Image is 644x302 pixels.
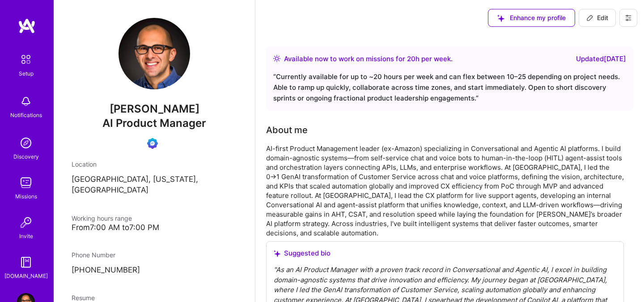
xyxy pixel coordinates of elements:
span: Phone Number [72,251,115,259]
p: [GEOGRAPHIC_DATA], [US_STATE], [GEOGRAPHIC_DATA] [72,174,237,196]
span: Edit [586,13,608,22]
img: setup [17,50,35,69]
img: guide book [17,253,35,271]
div: [DOMAIN_NAME] [4,271,48,281]
div: Suggested bio [274,249,616,258]
span: AI Product Manager [102,117,206,130]
span: [PERSON_NAME] [72,102,237,116]
div: Available now to work on missions for h per week . [284,54,453,64]
div: Setup [19,69,34,78]
div: Invite [19,231,33,241]
img: discovery [17,134,35,152]
img: Evaluation Call Booked [147,138,158,149]
span: Working hours range [72,214,132,222]
img: bell [17,92,35,110]
div: AI-first Product Management leader (ex-Amazon) specializing in Conversational and Agentic AI plat... [266,144,624,238]
img: Availability [273,55,280,62]
div: About me [266,123,308,137]
img: logo [18,18,36,34]
div: Location [72,159,237,169]
p: [PHONE_NUMBER] [72,265,237,276]
div: Discovery [13,152,39,161]
img: Invite [17,214,35,231]
span: 20 [407,55,415,63]
button: Edit [579,9,616,27]
div: Notifications [10,110,42,120]
div: Missions [15,192,37,201]
div: From 7:00 AM to 7:00 PM [72,223,237,232]
img: teamwork [17,174,35,192]
div: Updated [DATE] [576,54,626,64]
span: Resume [72,294,95,302]
img: User Avatar [119,18,190,89]
i: icon SuggestedTeams [274,250,280,257]
div: “ Currently available for up to ~20 hours per week and can flex between 10–25 depending on projec... [273,71,626,104]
